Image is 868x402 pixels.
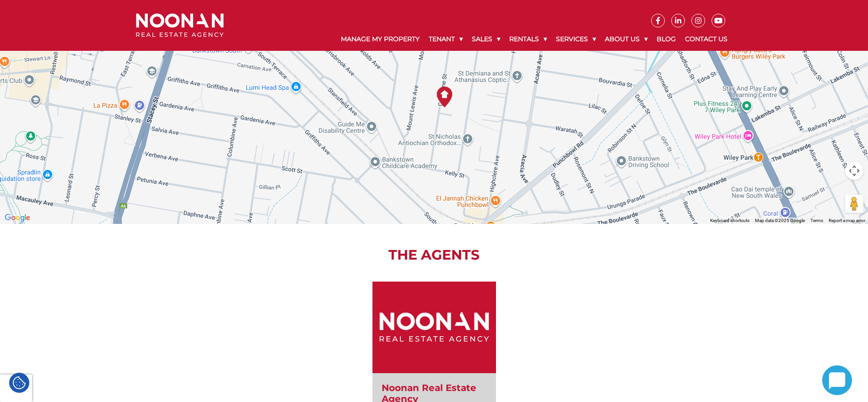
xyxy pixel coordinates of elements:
a: Services [551,27,600,51]
a: Open this area in Google Maps (opens a new window) [2,212,32,224]
h2: The Agents [160,247,709,263]
a: Report a map error [829,218,865,223]
span: Map data ©2025 Google [755,218,805,223]
a: Terms (opens in new tab) [810,218,823,223]
a: Rentals [505,27,551,51]
img: Noonan Real Estate Agency [136,13,224,38]
img: Noonan-Real-Estate-Agency_Red-BG-01-1.png [379,282,489,373]
a: About Us [600,27,652,51]
a: Manage My Property [336,27,424,51]
a: Tenant [424,27,467,51]
a: Blog [652,27,680,51]
button: Keyboard shortcuts [710,217,749,224]
button: Drag Pegman onto the map to open Street View [845,195,863,213]
div: Cookie Settings [9,373,29,393]
button: Map camera controls [845,162,863,180]
img: Google [2,212,32,224]
a: Contact Us [680,27,732,51]
a: Sales [467,27,505,51]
